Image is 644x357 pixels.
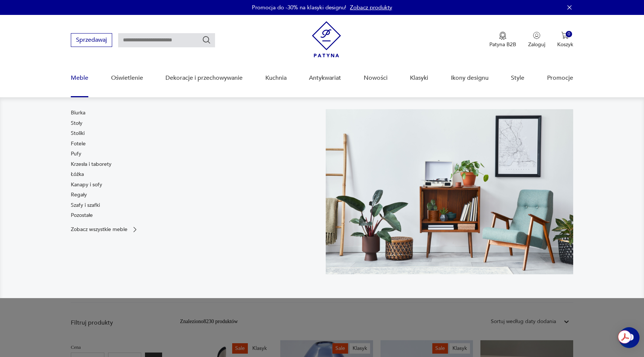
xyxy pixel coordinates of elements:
p: Patyna B2B [489,41,516,48]
a: Meble [71,64,88,92]
p: Zaloguj [528,41,545,48]
button: Patyna B2B [489,32,516,48]
a: Kanapy i sofy [71,181,102,189]
img: Ikona medalu [499,32,506,40]
a: Kuchnia [265,64,287,92]
div: 0 [566,31,572,37]
img: Ikonka użytkownika [533,32,540,39]
a: Krzesła i taborety [71,161,111,168]
a: Oświetlenie [111,64,143,92]
a: Promocje [547,64,573,92]
a: Sprzedawaj [71,38,112,43]
a: Klasyki [410,64,428,92]
a: Pozostałe [71,212,93,219]
button: Sprzedawaj [71,33,112,47]
a: Antykwariat [309,64,341,92]
p: Zobacz wszystkie meble [71,227,127,232]
img: Patyna - sklep z meblami i dekoracjami vintage [312,21,341,57]
button: Szukaj [202,35,211,44]
button: 0Koszyk [557,32,573,48]
a: Fotele [71,140,86,148]
a: Style [511,64,524,92]
iframe: Smartsupp widget button [619,327,640,348]
a: Dekoracje i przechowywanie [165,64,243,92]
img: Ikona koszyka [561,32,569,39]
button: Zaloguj [528,32,545,48]
a: Szafy i szafki [71,202,100,209]
a: Biurka [71,109,85,117]
a: Pufy [71,150,81,158]
a: Regały [71,191,87,199]
img: 969d9116629659dbb0bd4e745da535dc.jpg [326,109,573,274]
a: Stoły [71,120,82,127]
p: Promocja do -30% na klasyki designu! [252,4,346,11]
a: Stoliki [71,130,85,137]
a: Łóżka [71,171,84,178]
a: Zobacz produkty [350,4,392,11]
a: Zobacz wszystkie meble [71,226,139,233]
a: Ikony designu [451,64,489,92]
a: Nowości [364,64,388,92]
a: Ikona medaluPatyna B2B [489,32,516,48]
p: Koszyk [557,41,573,48]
